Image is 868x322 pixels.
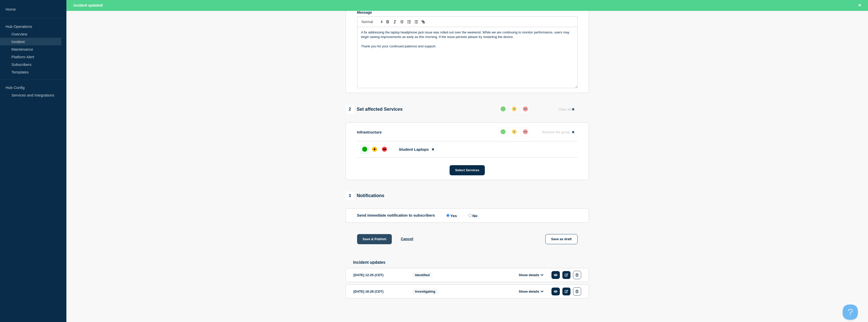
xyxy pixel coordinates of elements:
[446,214,450,217] input: Yes
[467,213,477,218] label: No
[843,305,858,320] iframe: Help Scout Beacon - Open
[346,105,354,113] span: 2
[545,234,578,244] button: Save as draft
[539,127,578,137] button: Remove the group
[346,105,403,113] div: Set affected Services
[468,214,472,217] input: No
[382,147,387,152] div: down
[357,213,435,218] p: Send immediate notification to subscribers
[510,104,519,113] button: affected
[498,127,508,136] button: up
[857,3,863,8] button: Close banner
[510,127,519,136] button: affected
[501,106,506,111] div: up
[353,260,589,265] h2: Incident updates
[401,237,413,241] button: Cancel
[412,289,439,294] span: Investigating
[523,129,528,134] div: down
[359,19,384,25] span: Font size
[555,104,577,114] button: Clear all
[361,44,574,49] p: Thank you for your continued patience and support.
[413,19,420,25] button: Toggle bulleted list
[346,192,354,200] span: 3
[362,147,367,152] div: up
[357,10,578,14] div: Message
[354,287,404,296] div: [DATE] 16:28 (CDT)
[357,27,577,88] div: Message
[523,106,528,111] div: down
[521,104,530,113] button: down
[521,127,530,136] button: down
[517,289,545,294] button: Show details
[445,213,457,218] label: Yes
[384,19,391,25] button: Toggle bold text
[391,19,398,25] button: Toggle italic text
[517,273,545,277] button: Show details
[412,272,433,278] span: Identified
[346,192,384,200] div: Notifications
[498,104,508,113] button: up
[542,130,570,134] span: Remove the group
[357,130,382,134] p: Infrastructure
[501,129,506,134] div: up
[512,106,517,111] div: affected
[361,30,574,40] p: A fix addressing the laptop headphone jack issue was rolled out over the weekend. While we are co...
[512,129,517,134] div: affected
[398,19,405,25] button: Toggle strikethrough text
[399,147,429,151] span: Student Laptops
[372,147,377,152] div: affected
[420,19,427,25] button: Toggle link
[354,271,404,279] div: [DATE] 12:25 (CDT)
[73,3,103,7] span: Incident updated!
[450,165,485,175] button: Select Services
[357,234,392,244] button: Save & Publish
[405,19,413,25] button: Toggle ordered list
[357,213,578,218] div: Send immediate notification to subscribers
